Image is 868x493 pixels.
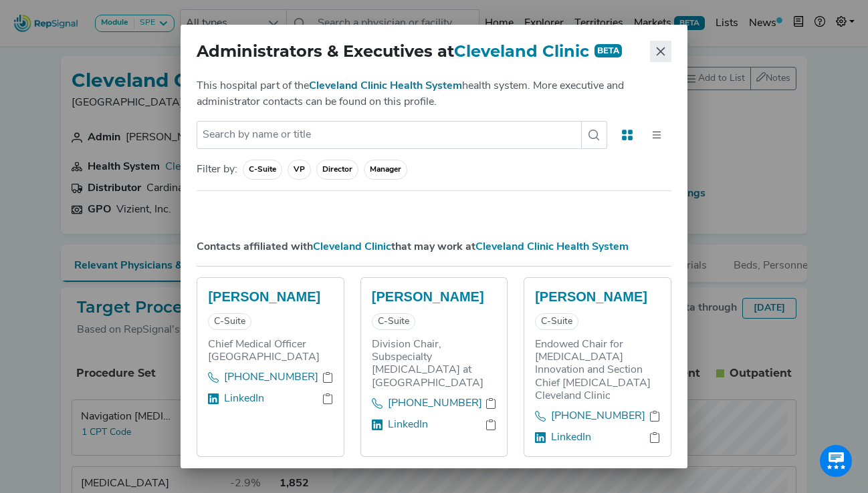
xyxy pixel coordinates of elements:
[197,162,237,178] label: Filter by:
[288,160,311,180] span: VP
[551,408,645,424] a: [PHONE_NUMBER]
[372,313,415,330] span: C-Suite
[388,417,428,433] a: LinkedIn
[364,160,407,180] span: Manager
[372,339,496,390] h6: Division Chair, Subspecialty [MEDICAL_DATA] at [GEOGRAPHIC_DATA]
[208,289,332,305] h5: [PERSON_NAME]
[535,313,578,330] span: C-Suite
[535,339,659,403] h6: Endowed Chair for [MEDICAL_DATA] Innovation and Section Chief [MEDICAL_DATA] Cleveland Clinic
[475,242,629,253] span: Cleveland Clinic Health System
[197,242,629,253] strong: Contacts affiliated with that may work at
[388,395,482,412] a: [PHONE_NUMBER]
[594,44,622,57] span: BETA
[316,160,358,180] span: Director
[454,41,589,61] span: Cleveland Clinic
[243,160,282,180] span: C-Suite
[208,313,251,330] span: C-Suite
[224,369,318,385] a: [PHONE_NUMBER]
[551,430,591,446] a: LinkedIn
[197,121,581,149] input: Search by name or title
[197,42,622,61] h2: Administrators & Executives at
[313,242,391,253] span: Cleveland Clinic
[650,41,671,62] button: Close
[208,339,332,364] h6: Chief Medical Officer [GEOGRAPHIC_DATA]
[197,78,665,110] p: This hospital part of the health system. More executive and administrator contacts can be found o...
[372,289,496,305] h5: [PERSON_NAME]
[309,81,462,92] a: Cleveland Clinic Health System
[224,391,264,407] a: LinkedIn
[535,289,659,305] h5: [PERSON_NAME]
